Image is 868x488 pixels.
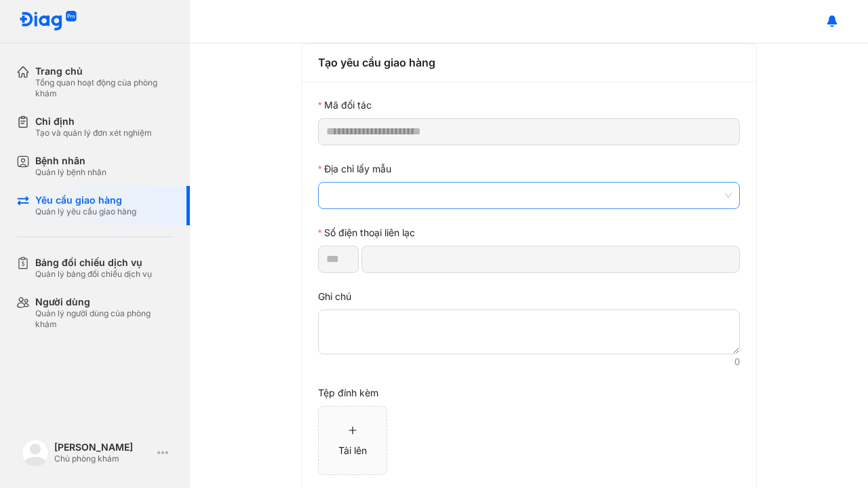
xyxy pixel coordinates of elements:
div: Quản lý người dùng của phòng khám [35,308,174,330]
div: Người dùng [35,296,174,308]
span: plusTải lên [319,407,387,474]
div: Tổng quan hoạt động của phòng khám [35,77,174,99]
label: Số điện thoại liên lạc [318,225,415,240]
div: Tạo và quản lý đơn xét nghiệm [35,128,152,138]
div: Quản lý bảng đối chiếu dịch vụ [35,269,152,280]
div: Trang chủ [35,65,174,77]
label: Ghi chú [318,289,351,304]
span: plus [348,426,357,435]
label: Mã đối tác [318,98,372,113]
div: [PERSON_NAME] [54,441,152,453]
div: Quản lý bệnh nhân [35,167,106,178]
img: logo [22,439,49,466]
div: Quản lý yêu cầu giao hàng [35,206,136,217]
div: Tạo yêu cầu giao hàng [318,54,740,71]
div: Yêu cầu giao hàng [35,194,136,206]
div: Bảng đối chiếu dịch vụ [35,257,152,269]
div: Chủ phòng khám [54,453,152,464]
label: Địa chỉ lấy mẫu [318,162,391,176]
label: Tệp đính kèm [318,386,378,400]
img: logo [19,11,77,32]
div: Tải lên [338,443,367,458]
div: Bệnh nhân [35,155,106,167]
div: Chỉ định [35,115,152,128]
